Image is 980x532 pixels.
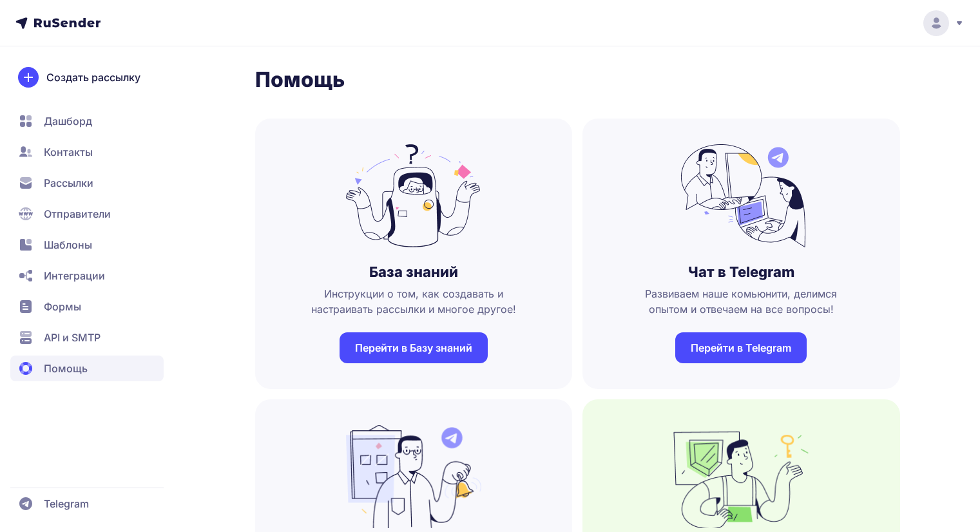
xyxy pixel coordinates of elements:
h3: Чат в Telegram [688,263,794,281]
h1: Помощь [255,67,900,93]
img: no_photo [346,425,481,528]
span: Шаблоны [44,237,92,252]
a: Telegram [10,491,164,517]
span: Формы [44,299,81,314]
img: no_photo [346,144,481,247]
span: API и SMTP [44,330,101,345]
h3: База знаний [369,263,458,281]
img: no_photo [673,425,809,528]
img: no_photo [673,144,809,247]
span: Помощь [44,361,88,376]
span: Telegram [44,496,89,511]
span: Развиваем наше комьюнити, делимся опытом и отвечаем на все вопросы! [603,286,879,317]
a: Перейти в Telegram [675,332,807,363]
span: Отправители [44,206,111,222]
span: Создать рассылку [46,70,140,85]
span: Инструкции о том, как создавать и настраивать рассылки и многое другое! [276,286,552,317]
span: Дашборд [44,113,92,129]
a: Перейти в Базу знаний [340,332,488,363]
span: Интеграции [44,268,105,283]
span: Контакты [44,144,93,160]
span: Рассылки [44,175,93,191]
